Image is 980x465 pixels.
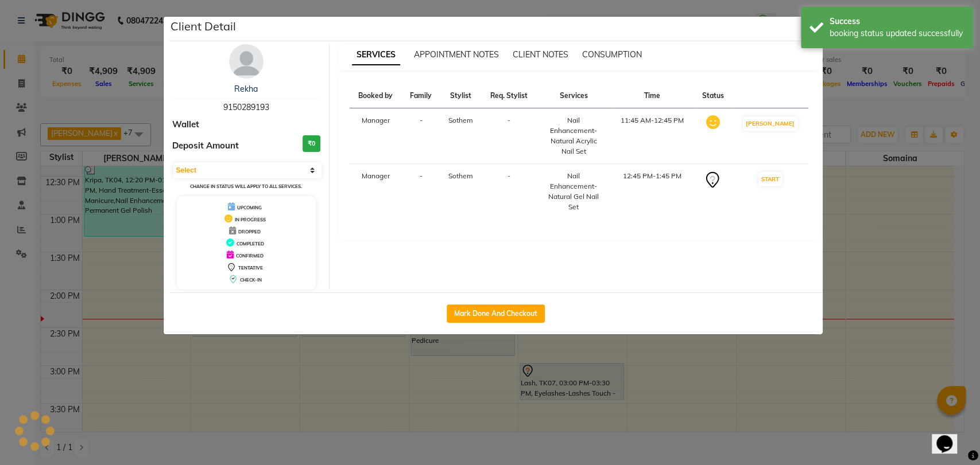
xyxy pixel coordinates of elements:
[240,277,262,283] span: CHECK-IN
[611,84,694,108] th: Time
[758,172,782,186] button: START
[482,108,537,164] td: -
[172,139,239,153] span: Deposit Amount
[932,419,969,454] iframe: chat widget
[237,205,262,210] span: UPCOMING
[447,304,545,323] button: Mark Done And Checkout
[830,28,964,40] div: booking status updated successfully
[611,108,694,164] td: 11:45 AM-12:45 PM
[238,229,261,235] span: DROPPED
[235,217,266,222] span: IN PROGRESS
[543,115,603,157] div: Nail Enhancement-Natural Acrylic Nail Set
[582,49,642,60] span: CONSUMPTION
[350,84,402,108] th: Booked by
[190,183,302,189] small: Change in status will apply to all services.
[402,84,440,108] th: Family
[172,118,199,131] span: Wallet
[402,164,440,220] td: -
[830,15,964,28] div: Success
[482,84,537,108] th: Req. Stylist
[448,116,473,124] span: Sothem
[543,171,603,212] div: Nail Enhancement-Natural Gel Nail Set
[350,108,402,164] td: Manager
[237,241,264,247] span: COMPLETED
[414,49,499,60] span: APPOINTMENT NOTES
[743,116,797,131] button: [PERSON_NAME]
[223,102,269,112] span: 9150289193
[352,45,400,65] span: SERVICES
[536,84,610,108] th: Services
[238,265,263,271] span: TENTATIVE
[234,84,258,94] a: Rekha
[171,18,236,35] h5: Client Detail
[303,135,320,152] h3: ₹0
[440,84,481,108] th: Stylist
[236,253,264,259] span: CONFIRMED
[350,164,402,220] td: Manager
[694,84,732,108] th: Status
[229,44,264,79] img: avatar
[611,164,694,220] td: 12:45 PM-1:45 PM
[482,164,537,220] td: -
[402,108,440,164] td: -
[448,171,473,180] span: Sothem
[513,49,568,60] span: CLIENT NOTES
